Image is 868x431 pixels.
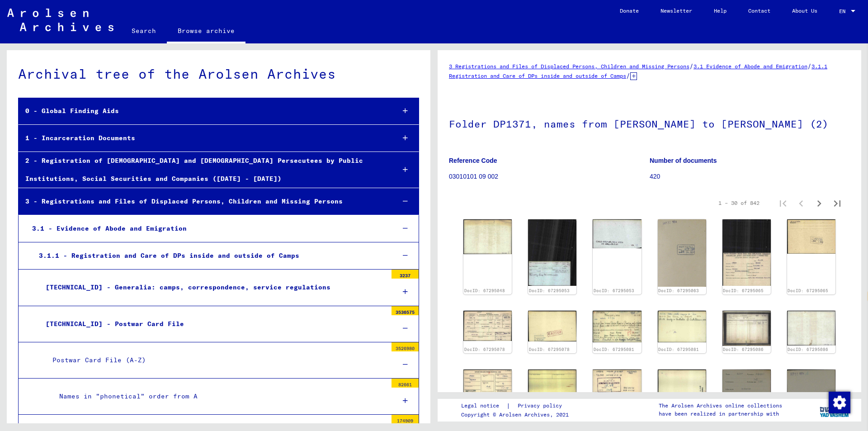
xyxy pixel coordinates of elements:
a: DocID: 67295065 [723,288,764,293]
button: Last page [828,194,846,212]
a: Legal notice [461,401,506,411]
img: 001.jpg [463,369,512,400]
a: DocID: 67295081 [658,347,699,352]
a: DocID: 67295081 [594,347,634,352]
button: Previous page [792,194,810,212]
a: DocID: 67295078 [529,347,570,352]
a: DocID: 67295048 [464,288,505,293]
div: Archival tree of the Arolsen Archives [18,64,419,84]
a: DocID: 67295053 [594,288,634,293]
div: 3526980 [392,342,419,351]
span: / [626,71,630,80]
div: [TECHNICAL_ID] - Postwar Card File [39,315,387,333]
button: Next page [810,194,828,212]
p: Copyright © Arolsen Archives, 2021 [461,411,573,419]
div: 82661 [392,379,419,388]
img: yv_logo.png [818,398,852,421]
img: 002.jpg [787,219,835,254]
a: DocID: 67295086 [723,347,764,352]
p: The Arolsen Archives online collections [659,402,782,410]
img: 002.jpg [528,311,576,342]
a: DocID: 67295065 [788,288,828,293]
a: DocID: 67295086 [788,347,828,352]
a: Search [121,20,167,42]
p: 420 [650,172,850,181]
a: DocID: 67295063 [658,288,699,293]
a: DocID: 67295078 [464,347,505,352]
div: 3 - Registrations and Files of Displaced Persons, Children and Missing Persons [19,193,388,210]
div: 0 - Global Finding Aids [19,102,388,120]
a: DocID: 67295053 [529,288,570,293]
a: 3.1 Evidence of Abode and Emigration [693,63,807,70]
b: Number of documents [650,157,717,164]
b: Reference Code [449,157,497,164]
a: Browse archive [167,20,245,43]
img: Arolsen_neg.svg [7,9,113,31]
img: 002.jpg [593,219,641,248]
h1: Folder DP1371, names from [PERSON_NAME] to [PERSON_NAME] (2) [449,103,850,143]
div: 1 - Incarceration Documents [19,129,388,147]
div: 3.1 - Evidence of Abode and Emigration [25,220,388,237]
img: 002.jpg [658,369,706,401]
img: 001.jpg [528,219,576,286]
div: 3237 [392,270,419,279]
p: 03010101 09 002 [449,172,649,181]
div: 174909 [392,415,419,424]
img: 002.jpg [528,369,576,399]
img: 001.jpg [722,219,771,286]
img: 002.jpg [658,219,706,287]
span: / [807,62,811,70]
div: Postwar Card File (A-Z) [46,351,387,369]
img: 002.jpg [463,219,512,254]
span: EN [839,8,849,14]
span: / [689,62,693,70]
div: [TECHNICAL_ID] - Generalia: camps, correspondence, service regulations [39,279,387,296]
img: 002.jpg [658,311,706,342]
div: 3.1.1 - Registration and Care of DPs inside and outside of Camps [32,247,388,265]
img: 001.jpg [463,311,512,341]
button: First page [774,194,792,212]
div: 1 – 30 of 842 [718,199,759,207]
div: 3536575 [392,306,419,315]
img: 001.jpg [593,311,641,342]
img: 002.jpg [787,311,835,346]
img: 001.jpg [593,369,641,401]
div: | [461,401,573,411]
p: have been realized in partnership with [659,410,782,418]
a: Privacy policy [510,401,573,411]
div: Change consent [828,391,850,413]
div: 2 - Registration of [DEMOGRAPHIC_DATA] and [DEMOGRAPHIC_DATA] Persecutees by Public Institutions,... [19,152,388,187]
div: Names in "phonetical" order from A [52,388,387,405]
img: Change consent [829,392,850,413]
img: 001.jpg [722,311,771,346]
a: 3 Registrations and Files of Displaced Persons, Children and Missing Persons [449,63,689,70]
